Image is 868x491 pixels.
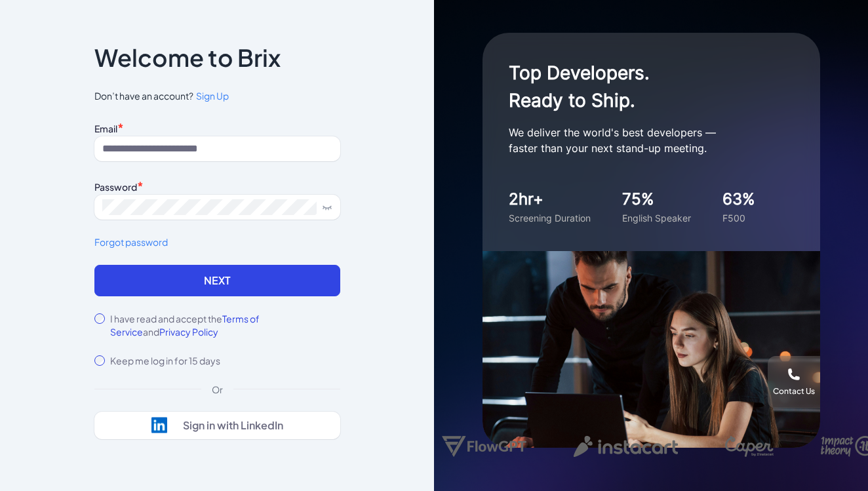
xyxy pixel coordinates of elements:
[773,386,815,397] div: Contact Us
[509,211,591,225] div: Screening Duration
[196,90,229,102] span: Sign Up
[722,211,755,225] div: F500
[183,419,283,432] div: Sign in with LinkedIn
[509,187,591,211] div: 2hr+
[722,187,755,211] div: 63%
[110,354,220,367] label: Keep me log in for 15 days
[94,89,340,103] span: Don’t have an account?
[509,125,771,156] p: We deliver the world's best developers — faster than your next stand-up meeting.
[509,59,771,114] h1: Top Developers. Ready to Ship.
[94,235,340,249] a: Forgot password
[94,412,340,439] button: Sign in with LinkedIn
[622,187,691,211] div: 75%
[94,47,281,68] p: Welcome to Brix
[201,383,233,396] div: Or
[193,89,229,103] a: Sign Up
[94,181,137,193] label: Password
[159,326,218,338] span: Privacy Policy
[110,313,260,338] span: Terms of Service
[768,356,820,408] button: Contact Us
[110,312,340,338] label: I have read and accept the and
[94,265,340,296] button: Next
[94,123,117,134] label: Email
[622,211,691,225] div: English Speaker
